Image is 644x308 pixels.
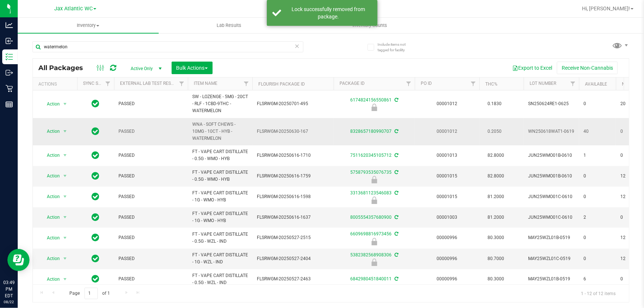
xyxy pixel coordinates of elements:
span: 1 - 12 of 12 items [575,288,621,299]
span: Include items not tagged for facility [378,42,414,53]
span: 81.2000 [484,191,508,202]
span: select [61,191,70,202]
span: Sync from Compliance System [393,215,398,220]
a: 00000996 [437,235,458,240]
span: JUN25WMO01C-0610 [528,214,575,221]
a: 00001012 [437,129,458,134]
span: 82.8000 [484,150,508,161]
span: In Sync [92,212,100,222]
span: MAY25WZL01C-0519 [528,255,575,262]
inline-svg: Retail [6,85,13,92]
span: 0 [583,173,612,180]
a: 00001013 [437,153,458,158]
span: 0 [583,234,612,241]
span: Action [40,126,60,136]
a: 00001015 [437,173,458,179]
a: Lot Number [530,81,556,86]
a: Available [585,82,607,87]
a: Sync Status [83,81,111,86]
span: PASSED [118,100,183,107]
span: Action [40,274,60,284]
span: Sync from Compliance System [393,129,398,134]
span: 0 [583,193,612,200]
span: Sync from Compliance System [393,231,398,236]
p: 08/22 [3,299,14,305]
span: FLSRWGM-20250701-495 [257,100,329,107]
span: FT - VAPE CART DISTILLATE - 1G - WMO - HYB [192,210,248,224]
div: Newly Received [333,104,416,111]
a: 7511620345105712 [350,153,392,158]
span: PASSED [118,173,183,180]
span: In Sync [92,274,100,284]
span: 81.2000 [484,212,508,223]
a: 3313681123546083 [350,190,392,195]
span: select [61,274,70,284]
input: Search Package ID, Item Name, SKU, Lot or Part Number... [32,41,303,52]
span: 0 [583,255,612,262]
span: FT - VAPE CART DISTILLATE - 0.5G - WZL - IND [192,272,248,286]
input: 1 [85,288,98,299]
span: JUN25WMO01C-0610 [528,193,575,200]
span: In Sync [92,191,100,202]
span: Action [40,233,60,243]
div: Launch Hold [333,238,416,245]
span: Jax Atlantic WC [54,6,93,12]
span: FT - VAPE CART DISTILLATE - 0.5G - WMO - HYB [192,169,248,183]
span: FLSRWGM-20250630-167 [257,128,329,135]
span: FT - VAPE CART DISTILLATE - 1G - WMO - HYB [192,190,248,204]
span: FLSRWGM-20250616-1637 [257,214,329,221]
inline-svg: Reports [6,101,13,108]
a: 00000996 [437,256,458,261]
a: Filter [467,77,479,90]
a: Inventory [18,18,159,33]
span: Action [40,99,60,109]
span: FLSRWGM-20250527-2463 [257,276,329,283]
span: All Packages [38,64,90,72]
span: PASSED [118,255,183,262]
a: Filter [176,77,188,90]
a: 00001015 [437,194,458,199]
span: 82.8000 [484,171,508,181]
span: MAY25WZL01B-0519 [528,276,575,283]
span: 80.7000 [484,253,508,264]
span: select [61,150,70,160]
div: Newly Received [333,197,416,204]
span: In Sync [92,98,100,109]
a: PO ID [421,81,432,86]
span: Sync from Compliance System [393,190,398,195]
a: Lab Results [159,18,300,33]
span: Action [40,150,60,160]
a: 5758793535076735 [350,170,392,175]
span: Page of 1 [63,288,116,299]
inline-svg: Inventory [6,53,13,60]
a: 8005554357680900 [350,215,392,220]
div: Newly Received [333,176,416,183]
span: FLSRWGM-20250616-1598 [257,193,329,200]
a: 6609698816973456 [350,231,392,236]
div: Actions [38,82,74,87]
span: PASSED [118,193,183,200]
span: FT - VAPE CART DISTILLATE - 0.5G - WZL - IND [192,231,248,245]
a: Package ID [340,81,365,86]
span: FLSRWGM-20250527-2515 [257,234,329,241]
a: Item Name [194,81,217,86]
a: Filter [567,77,579,90]
span: JUN25WMO01B-0610 [528,173,575,180]
a: 6842980451840011 [350,276,392,281]
span: Hi, [PERSON_NAME]! [582,6,630,11]
a: Filter [240,77,252,90]
span: Inventory [18,22,159,29]
span: Sync from Compliance System [393,276,398,281]
span: Clear [295,41,300,51]
span: Sync from Compliance System [393,170,398,175]
span: Bulk Actions [176,65,208,71]
span: Sync from Compliance System [393,97,398,103]
span: 80.3000 [484,274,508,284]
span: Action [40,191,60,202]
span: 1 [583,152,612,159]
span: select [61,126,70,136]
iframe: Resource center [7,249,30,271]
span: select [61,171,70,181]
span: In Sync [92,150,100,160]
span: 40 [583,128,612,135]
